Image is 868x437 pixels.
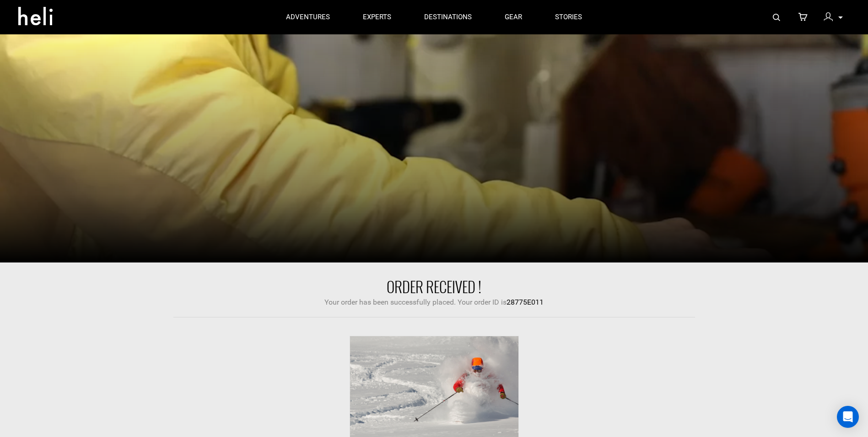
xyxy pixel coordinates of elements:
p: adventures [286,12,330,22]
div: Open Intercom Messenger [837,406,859,428]
p: destinations [424,12,472,22]
p: experts [363,12,391,22]
div: Your order has been successfully placed. Your order ID is [173,297,695,308]
span: 28775E011 [507,298,544,306]
div: Order Received ! [173,276,695,297]
img: search-bar-icon.svg [773,14,780,21]
img: signin-icon-3x.png [824,12,833,22]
